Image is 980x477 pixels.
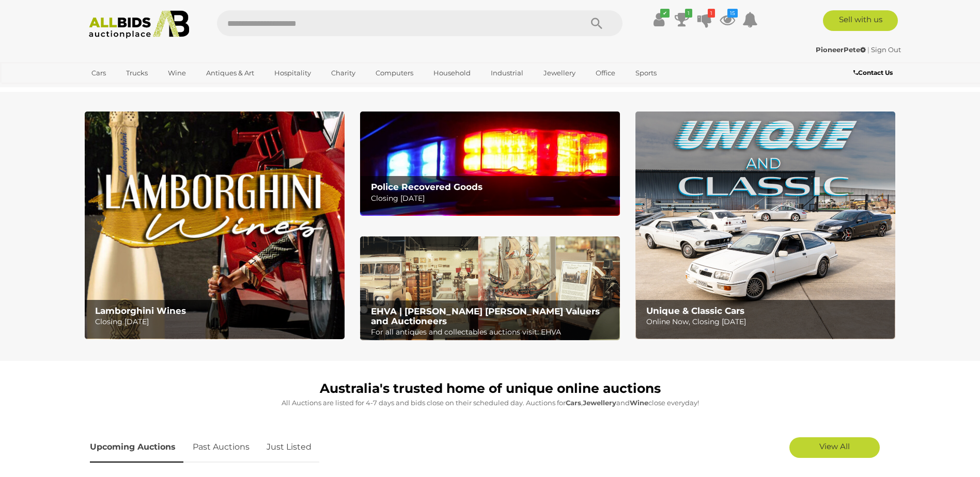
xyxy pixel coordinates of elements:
a: Household [427,65,477,82]
img: Unique & Classic Cars [635,112,895,339]
a: Contact Us [853,67,895,78]
a: Sports [629,65,663,82]
a: Office [589,65,622,82]
a: Sell with us [823,10,898,31]
p: Closing [DATE] [95,315,338,328]
b: Lamborghini Wines [95,306,186,316]
b: Unique & Classic Cars [646,306,744,316]
a: Industrial [484,65,530,82]
a: Antiques & Art [199,65,261,82]
a: Upcoming Auctions [90,432,183,463]
img: EHVA | Evans Hastings Valuers and Auctioneers [360,236,620,341]
i: 1 [708,9,715,18]
b: EHVA | [PERSON_NAME] [PERSON_NAME] Valuers and Auctioneers [371,306,600,326]
b: Police Recovered Goods [371,182,483,192]
a: 1 [697,10,712,29]
p: For all antiques and collectables auctions visit: EHVA [371,326,614,339]
a: Cars [85,65,113,82]
a: Trucks [119,65,154,82]
a: Wine [161,65,193,82]
p: Closing [DATE] [371,192,614,205]
a: ✔ [651,10,667,29]
img: Allbids.com.au [83,10,195,39]
a: Past Auctions [185,432,257,463]
a: Lamborghini Wines Lamborghini Wines Closing [DATE] [85,112,345,339]
a: Police Recovered Goods Police Recovered Goods Closing [DATE] [360,112,620,215]
a: Charity [324,65,362,82]
strong: Cars [566,399,581,407]
b: Contact Us [853,69,893,76]
img: Lamborghini Wines [85,112,345,339]
a: Hospitality [268,65,318,82]
a: Computers [369,65,420,82]
span: | [867,45,869,54]
a: 15 [720,10,735,29]
h1: Australia's trusted home of unique online auctions [90,381,891,396]
strong: PioneerPete [816,45,866,54]
strong: Wine [630,399,648,407]
a: EHVA | Evans Hastings Valuers and Auctioneers EHVA | [PERSON_NAME] [PERSON_NAME] Valuers and Auct... [360,236,620,341]
i: 15 [727,9,738,18]
a: PioneerPete [816,45,867,54]
img: Police Recovered Goods [360,112,620,215]
a: Sign Out [871,45,901,54]
span: View All [819,441,850,451]
strong: Jewellery [583,399,616,407]
i: 1 [685,9,692,18]
p: Online Now, Closing [DATE] [646,315,890,328]
button: Search [571,10,623,36]
a: View All [789,437,880,458]
i: ✔ [660,9,670,18]
a: Unique & Classic Cars Unique & Classic Cars Online Now, Closing [DATE] [635,112,895,339]
a: Jewellery [537,65,582,82]
a: [GEOGRAPHIC_DATA] [85,82,172,99]
a: Just Listed [259,432,319,463]
p: All Auctions are listed for 4-7 days and bids close on their scheduled day. Auctions for , and cl... [90,397,891,409]
a: 1 [674,10,690,29]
